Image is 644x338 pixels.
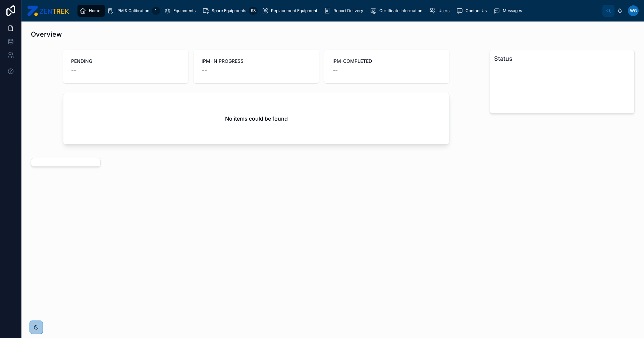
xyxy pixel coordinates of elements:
[333,8,363,13] span: Report Delivery
[491,5,527,17] a: Messages
[225,115,288,123] h2: No items could be found
[75,3,602,18] div: scrollable content
[494,54,630,64] h3: Status
[71,66,76,75] span: --
[89,8,100,13] span: Home
[200,5,260,17] a: Spare Equipments93
[260,5,322,17] a: Replacement Equipment
[454,5,491,17] a: Contact Us
[212,8,246,13] span: Spare Equipments
[249,7,258,15] div: 93
[162,5,200,17] a: Equipments
[116,8,149,13] span: IPM & Calibration
[427,5,454,17] a: Users
[202,58,311,65] span: IPM-IN PROGRESS
[322,5,368,17] a: Report Delivery
[31,30,62,39] h1: Overview
[332,58,441,65] span: IPM-COMPLETED
[27,5,69,16] img: App logo
[466,8,487,13] span: Contact Us
[438,8,449,13] span: Users
[271,8,317,13] span: Replacement Equipment
[503,8,522,13] span: Messages
[173,8,196,13] span: Equipments
[368,5,427,17] a: Certificate Information
[630,8,637,13] span: WG
[71,58,180,65] span: PENDING
[379,8,422,13] span: Certificate Information
[202,66,207,75] span: --
[105,5,162,17] a: IPM & Calibration1
[152,7,160,15] div: 1
[332,66,338,75] span: --
[77,5,105,17] a: Home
